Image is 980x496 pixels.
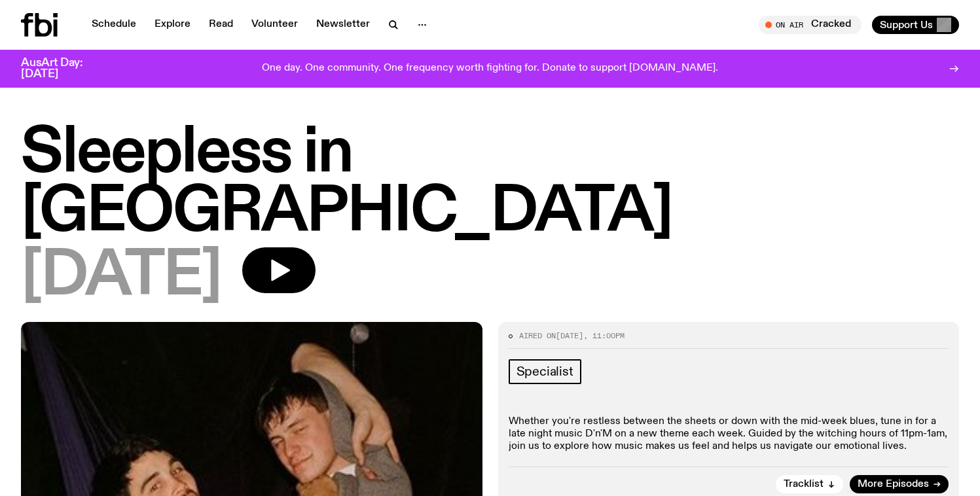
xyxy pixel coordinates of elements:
p: One day. One community. One frequency worth fighting for. Donate to support [DOMAIN_NAME]. [262,63,718,75]
a: Read [201,16,241,34]
span: Specialist [517,364,573,379]
span: Support Us [880,19,933,31]
span: Tracklist [784,480,824,489]
a: Schedule [84,16,144,34]
span: , 11:00pm [583,330,625,341]
button: On AirCracked [759,16,862,34]
button: Tracklist [776,475,843,493]
span: Aired on [519,330,556,341]
span: [DATE] [21,247,221,306]
a: Explore [147,16,198,34]
h3: AusArt Day: [DATE] [21,58,105,80]
h1: Sleepless in [GEOGRAPHIC_DATA] [21,124,959,242]
a: More Episodes [850,475,949,493]
button: Support Us [872,16,959,34]
span: More Episodes [858,480,929,489]
a: Volunteer [244,16,306,34]
p: Whether you're restless between the sheets or down with the mid-week blues, tune in for a late ni... [509,416,949,453]
span: [DATE] [556,330,583,341]
a: Specialist [509,359,581,384]
a: Newsletter [308,16,378,34]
